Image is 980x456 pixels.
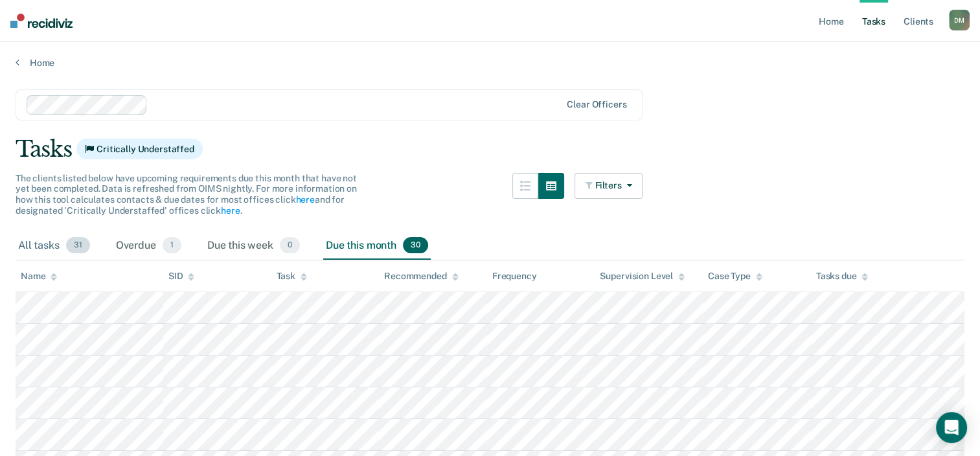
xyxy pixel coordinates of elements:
div: Due this week0 [205,232,302,260]
div: Task [276,271,306,282]
span: 0 [280,237,300,254]
div: Tasks due [816,271,869,282]
div: Tasks [16,136,964,163]
div: Name [21,271,57,282]
img: Recidiviz [10,14,73,28]
div: Clear officers [567,99,626,110]
a: Home [16,57,964,69]
div: Due this month30 [323,232,431,260]
span: 30 [403,237,428,254]
button: Filters [575,173,643,199]
span: 31 [66,237,90,254]
div: Overdue1 [113,232,184,260]
div: Open Intercom Messenger [936,412,967,443]
button: DM [949,10,970,30]
a: here [221,205,240,216]
div: SID [168,271,195,282]
div: Frequency [492,271,537,282]
div: Supervision Level [600,271,685,282]
div: Recommended [384,271,458,282]
div: D M [949,10,970,30]
a: here [295,194,314,205]
span: 1 [163,237,181,254]
span: The clients listed below have upcoming requirements due this month that have not yet been complet... [16,173,357,216]
div: All tasks31 [16,232,93,260]
span: Critically Understaffed [76,139,203,159]
div: Case Type [708,271,762,282]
